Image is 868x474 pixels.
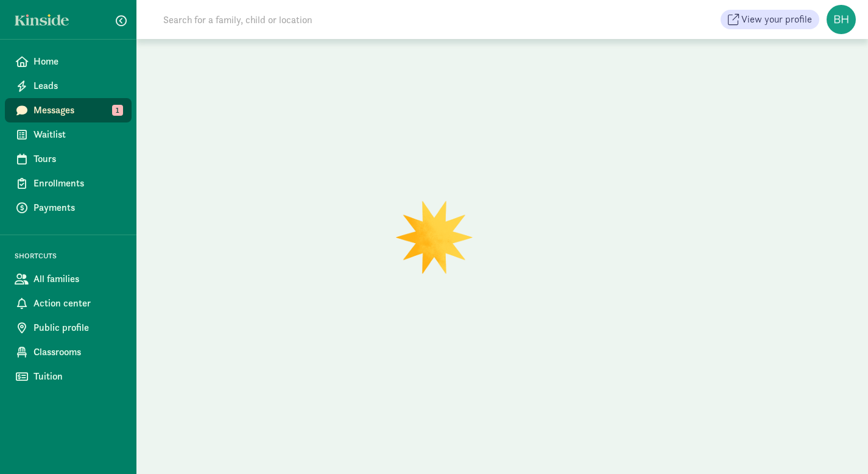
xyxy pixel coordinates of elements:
[5,122,132,147] a: Waitlist
[5,196,132,220] a: Payments
[34,320,122,335] span: Public profile
[5,98,132,122] a: Messages 1
[5,74,132,98] a: Leads
[5,147,132,171] a: Tours
[34,272,122,286] span: All families
[34,296,122,311] span: Action center
[5,49,132,74] a: Home
[156,7,498,32] input: Search for a family, child or location
[34,127,122,142] span: Waitlist
[34,152,122,166] span: Tours
[34,200,122,215] span: Payments
[5,267,132,291] a: All families
[741,12,812,27] span: View your profile
[5,364,132,389] a: Tuition
[112,105,123,116] span: 1
[5,340,132,364] a: Classrooms
[5,291,132,316] a: Action center
[34,345,122,359] span: Classrooms
[34,103,122,118] span: Messages
[34,176,122,191] span: Enrollments
[34,369,122,384] span: Tuition
[721,10,819,29] a: View your profile
[5,316,132,340] a: Public profile
[34,79,122,93] span: Leads
[34,54,122,69] span: Home
[5,171,132,196] a: Enrollments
